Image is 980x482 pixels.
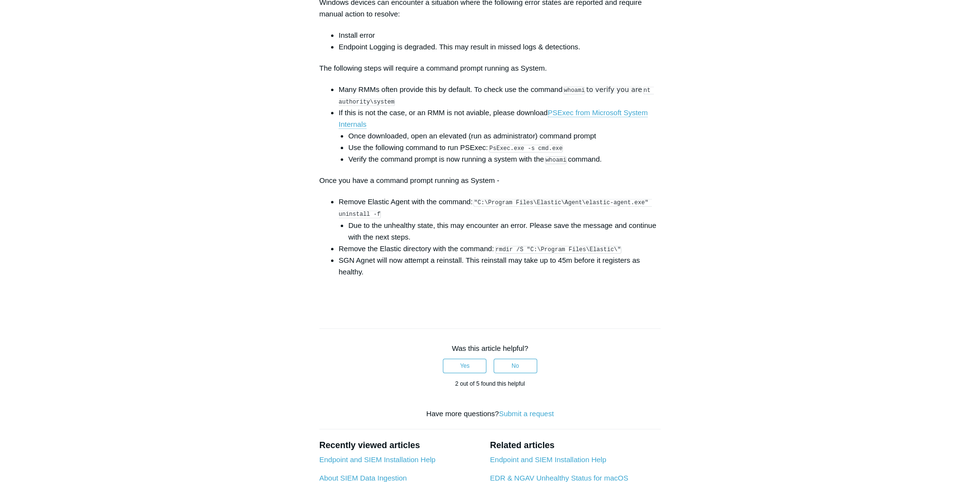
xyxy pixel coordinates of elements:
p: Once you have a command prompt running as System - [319,175,661,186]
code: "C:\Program Files\Elastic\Agent\elastic-agent.exe" uninstall -f [339,199,652,218]
li: Remove the Elastic directory with the command: [339,243,661,255]
span: to verify you are [586,86,642,93]
a: PSExec from Microsoft System Internals [339,108,648,129]
code: rmdir /S "C:\Program Files\Elastic\" [495,246,621,254]
code: whoami [545,156,567,164]
button: This article was not helpful [494,359,537,373]
li: If this is not the case, or an RMM is not aviable, please download [339,107,661,165]
span: Was this article helpful? [452,344,528,352]
li: Once downloaded, open an elevated (run as administrator) command prompt [348,130,661,142]
a: Submit a request [499,409,554,418]
li: Verify the command prompt is now running a system with the command. [348,153,661,165]
div: Have more questions? [319,408,661,420]
li: Use the following command to run PSExec: [348,142,661,153]
a: About SIEM Data Ingestion [319,474,407,482]
h2: Related articles [490,439,661,452]
span: 2 out of 5 found this helpful [455,380,525,387]
code: whoami [563,87,585,94]
h2: Recently viewed articles [319,439,481,452]
li: Due to the unhealthy state, this may encounter an error. Please save the message and continue wit... [348,220,661,243]
li: Install error [339,30,661,41]
li: SGN Agnet will now attempt a reinstall. This reinstall may take up to 45m before it registers as ... [339,255,661,278]
code: PsExec.exe -s cmd.exe [489,145,563,152]
a: Endpoint and SIEM Installation Help [319,455,436,464]
code: nt authority\system [339,87,654,106]
li: Remove Elastic Agent with the command: [339,196,661,242]
p: The following steps will require a command prompt running as System. [319,62,661,74]
li: Endpoint Logging is degraded. This may result in missed logs & detections. [339,41,661,53]
button: This article was helpful [443,359,486,373]
li: Many RMMs often provide this by default. To check use the command [339,84,661,107]
a: Endpoint and SIEM Installation Help [490,455,606,464]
